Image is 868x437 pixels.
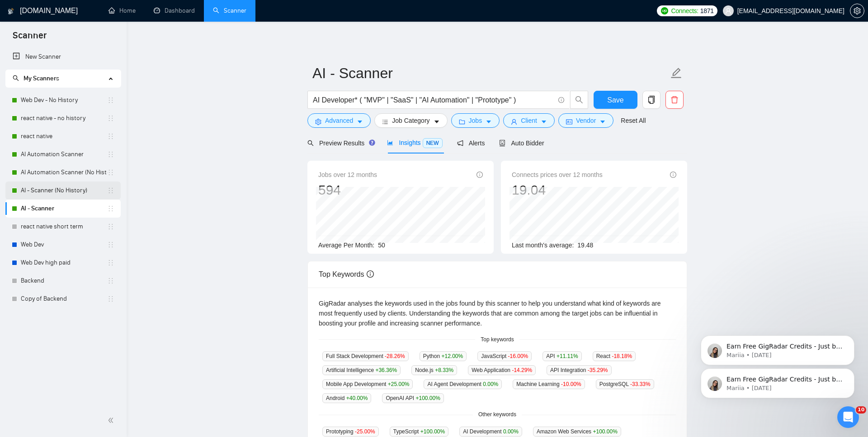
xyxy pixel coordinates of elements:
img: logo [8,4,14,19]
button: setting [850,4,864,18]
button: search [570,91,588,109]
button: barsJob Categorycaret-down [374,113,447,128]
span: holder [107,115,114,122]
span: user [725,8,731,14]
span: holder [107,295,114,302]
span: Jobs [469,116,482,126]
li: Copy of Backend [5,290,121,308]
span: search [307,140,314,146]
div: Tooltip anchor [368,139,376,147]
div: 19.04 [512,181,603,199]
span: -33.33 % [630,381,651,387]
span: +100.00 % [416,395,440,401]
button: delete [665,91,684,109]
span: +11.11 % [557,353,578,359]
span: Web Application [468,365,536,375]
span: Connects prices over 12 months [512,170,603,180]
span: setting [315,118,321,125]
button: idcardVendorcaret-down [558,113,613,128]
a: searchScanner [213,7,246,14]
span: 0.00 % [503,428,519,435]
li: AI - Scanner (No History) [5,181,121,200]
span: Auto Bidder [499,139,544,147]
span: Artificial Intelligence [322,365,401,375]
li: New Scanner [5,48,121,66]
span: -28.26 % [385,353,405,359]
span: Jobs over 12 months [318,170,377,180]
span: idcard [566,118,572,125]
span: caret-down [541,118,547,125]
img: upwork-logo.png [661,7,668,14]
span: -10.00 % [561,381,581,387]
input: Scanner name... [312,62,669,84]
span: Machine Learning [513,379,585,389]
span: API Integration [547,365,611,375]
span: holder [107,205,114,212]
span: edit [670,67,682,79]
span: caret-down [357,118,363,125]
a: AI Automation Scanner (No History) [21,163,107,181]
li: AI - Scanner [5,200,121,218]
span: AI Agent Development [424,379,502,389]
a: Copy of Backend [21,290,107,308]
li: Backend [5,272,121,290]
a: Web Dev [21,236,107,254]
span: 0.00 % [483,381,498,387]
span: caret-down [599,118,606,125]
a: Reset All [621,116,646,126]
li: Web Dev [5,236,121,254]
span: OpenAI API [382,393,443,403]
a: Backend [21,272,107,290]
span: +12.00 % [441,353,463,359]
span: Insights [387,139,442,146]
input: Search Freelance Jobs... [313,94,554,106]
span: +25.00 % [388,381,410,387]
button: folderJobscaret-down [451,113,500,128]
div: 594 [318,181,377,199]
span: -16.00 % [508,353,528,359]
li: react native - no history [5,109,121,127]
span: +8.33 % [435,367,453,373]
iframe: Intercom live chat [837,406,859,428]
span: TypeScript [390,427,448,437]
span: setting [850,7,864,14]
span: 50 [378,242,385,249]
span: bars [382,118,388,125]
span: Top keywords [475,335,519,344]
a: dashboardDashboard [154,7,195,14]
span: caret-down [486,118,492,125]
button: userClientcaret-down [503,113,555,128]
li: AI Automation Scanner (No History) [5,163,121,181]
a: react native short term [21,218,107,236]
span: NEW [423,138,443,148]
a: AI - Scanner (No History) [21,181,107,200]
span: Prototyping [322,427,379,437]
iframe: Intercom notifications message [687,278,868,413]
a: Web Dev - No History [21,91,107,109]
span: +100.00 % [420,428,445,435]
a: AI - Scanner [21,200,107,218]
div: Top Keywords [319,261,676,287]
span: Connects: [671,6,698,16]
span: Job Category [392,116,429,126]
span: 19.48 [577,242,593,249]
li: Web Dev - No History [5,91,121,109]
span: Python [420,351,467,361]
span: Full Stack Development [322,351,409,361]
span: Preview Results [307,139,373,147]
span: PostgreSQL [596,379,654,389]
span: search [13,75,19,81]
span: -18.18 % [612,353,632,359]
li: react native short term [5,218,121,236]
li: AI Automation Scanner [5,145,121,163]
span: holder [107,277,114,284]
span: robot [499,140,505,146]
span: holder [107,259,114,266]
div: GigRadar analyses the keywords used in the jobs found by this scanner to help you understand what... [319,298,676,328]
